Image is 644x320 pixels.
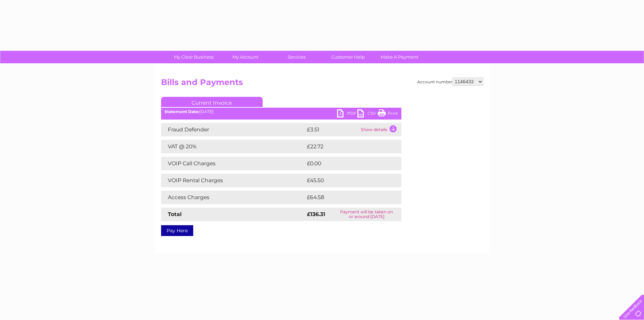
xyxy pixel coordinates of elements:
strong: Total [168,211,182,217]
strong: £136.31 [307,211,325,217]
h2: Bills and Payments [161,78,483,90]
a: CSV [357,109,378,119]
td: £22.72 [305,140,387,153]
td: £0.00 [305,157,386,170]
b: Statement Date: [164,109,199,114]
a: My Account [217,51,273,63]
a: Services [269,51,325,63]
a: My Clear Business [166,51,222,63]
td: Show details [359,123,401,136]
td: Access Charges [161,191,305,204]
td: £64.58 [305,191,388,204]
a: Make A Payment [372,51,427,63]
td: VAT @ 20% [161,140,305,153]
div: Account number [417,78,483,86]
a: Pay Here [161,225,193,236]
td: Fraud Defender [161,123,305,136]
a: Print [378,109,398,119]
td: £3.51 [305,123,359,136]
td: VOIP Rental Charges [161,174,305,187]
td: VOIP Call Charges [161,157,305,170]
a: PDF [337,109,357,119]
td: £45.50 [305,174,387,187]
a: Current Invoice [161,97,263,107]
a: Customer Help [320,51,376,63]
td: Payment will be taken on or around [DATE] [332,208,401,221]
div: [DATE] [161,109,401,114]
